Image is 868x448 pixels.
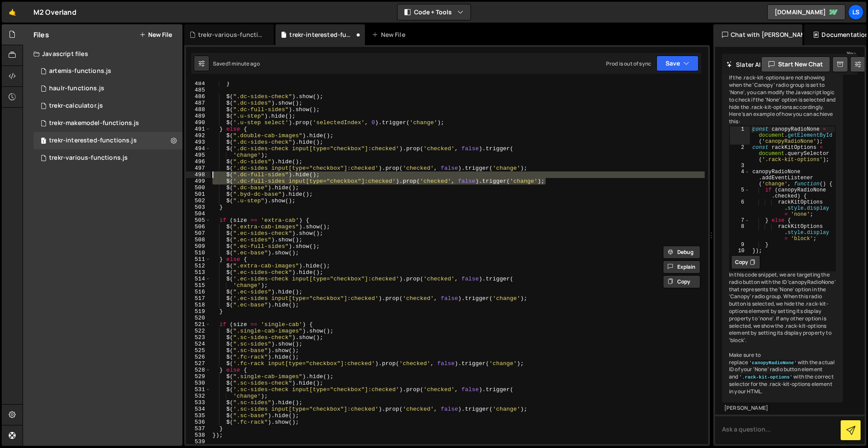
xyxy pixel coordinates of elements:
div: If the .rack-kit-options are not showing when the 'Canopy' radio group is set to 'None', you can ... [722,67,843,402]
div: trekr-calculator.js [49,102,103,110]
div: 484 [186,80,211,87]
div: 523 [186,334,211,341]
div: 514 [186,276,211,282]
div: 498 [186,171,211,178]
button: Copy [663,275,700,288]
div: 538 [186,432,211,438]
div: 7 [730,217,750,224]
div: 504 [186,211,211,217]
div: 11669/42207.js [33,63,182,80]
div: 509 [186,243,211,250]
div: 530 [186,380,211,386]
div: 492 [186,132,211,139]
div: 519 [186,308,211,315]
div: 532 [186,393,211,399]
div: 524 [186,341,211,347]
div: 502 [186,198,211,204]
div: 8 [730,224,750,242]
div: 485 [186,87,211,93]
div: 535 [186,412,211,419]
div: 486 [186,93,211,100]
div: trekr-various-functions.js [198,30,263,39]
div: 2 [730,145,750,163]
div: 503 [186,204,211,211]
div: 533 [186,399,211,406]
div: 526 [186,354,211,360]
div: 10 [730,248,750,254]
div: 507 [186,230,211,237]
span: 1 [41,138,46,145]
div: Javascript files [23,45,182,63]
div: 508 [186,237,211,243]
div: 517 [186,295,211,302]
button: Explain [663,260,700,273]
button: Copy [731,255,760,269]
div: 491 [186,126,211,132]
div: 500 [186,184,211,191]
div: 528 [186,367,211,373]
div: 3 [730,163,750,169]
div: 505 [186,217,211,224]
div: 518 [186,302,211,308]
div: 11669/37446.js [33,115,182,132]
div: 496 [186,158,211,165]
div: 516 [186,289,211,295]
div: 487 [186,100,211,106]
div: 529 [186,373,211,380]
div: 4 [730,169,750,187]
div: You [739,49,855,58]
code: '.rack-kit-options' [738,374,793,380]
div: trekr-interested-functions.js [49,137,137,145]
div: 525 [186,347,211,354]
button: Start new chat [761,56,830,72]
h2: Slater AI [726,60,761,69]
button: New File [139,31,172,38]
button: Code + Tools [398,4,470,20]
div: 510 [186,250,211,256]
div: Saved [213,60,260,67]
div: trekr-various-functions.js [49,154,128,162]
a: [DOMAIN_NAME] [767,4,845,20]
div: 539 [186,438,211,445]
div: 499 [186,178,211,184]
div: 11669/37341.js [33,149,182,167]
div: [PERSON_NAME] [724,405,841,412]
div: 501 [186,191,211,198]
div: 9 [730,242,750,248]
div: 5 [730,187,750,199]
div: 521 [186,321,211,328]
div: New File [372,30,408,39]
div: 536 [186,419,211,425]
div: 489 [186,113,211,119]
div: 490 [186,119,211,126]
div: Chat with [PERSON_NAME] [713,24,802,45]
div: Documentation [804,24,866,45]
div: 11669/27653.js [33,97,182,115]
div: 495 [186,152,211,158]
div: 522 [186,328,211,334]
div: 511 [186,256,211,263]
div: M2 Overland [33,7,76,17]
div: 531 [186,386,211,393]
h2: Files [33,30,49,40]
div: trekr-interested-functions.js [289,30,354,39]
a: 🤙 [2,2,23,23]
div: artemis-functions.js [49,67,111,75]
div: 11669/42694.js [33,132,182,149]
div: haulr-functions.js [49,85,104,92]
div: 493 [186,139,211,145]
div: 515 [186,282,211,289]
div: 537 [186,425,211,432]
div: 1 [730,126,750,145]
div: 506 [186,224,211,230]
div: trekr-makemodel-functions.js [49,119,139,127]
button: Save [656,56,699,71]
div: 488 [186,106,211,113]
div: 1 minute ago [229,60,260,67]
a: LS [848,4,864,20]
div: 527 [186,360,211,367]
code: 'canopyRadioNone' [748,360,798,366]
div: 520 [186,315,211,321]
div: Prod is out of sync [606,60,651,67]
